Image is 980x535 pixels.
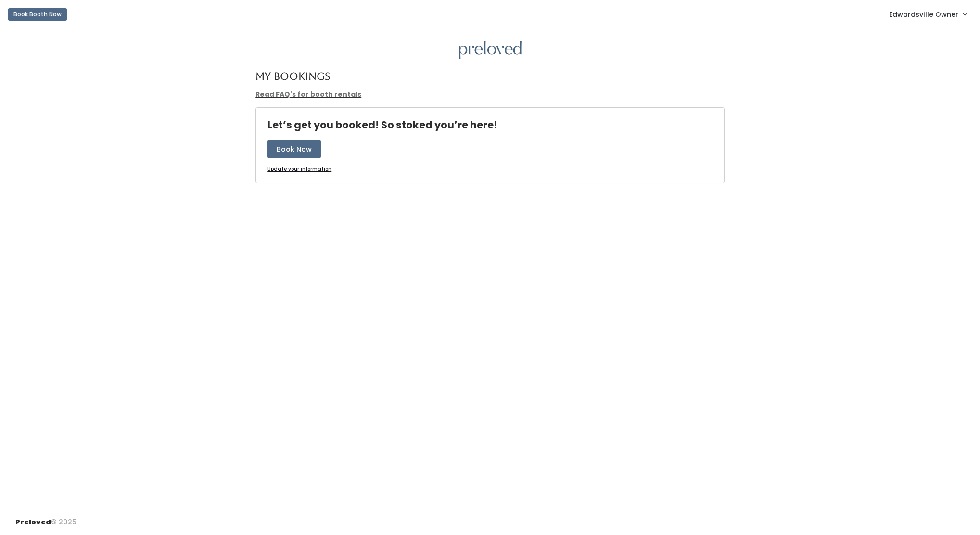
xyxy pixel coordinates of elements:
[8,4,67,25] a: Book Booth Now
[267,119,497,130] h4: Let’s get you booked! So stoked you’re here!
[889,9,958,20] span: Edwardsville Owner
[459,41,522,60] img: preloved logo
[267,166,331,173] u: Update your information
[255,89,361,99] a: Read FAQ's for booth rentals
[15,510,76,527] div: © 2025
[267,140,321,158] button: Book Now
[8,8,67,21] button: Book Booth Now
[267,166,331,173] a: Update your information
[255,71,330,82] h4: My Bookings
[15,517,51,527] span: Preloved
[879,4,976,25] a: Edwardsville Owner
